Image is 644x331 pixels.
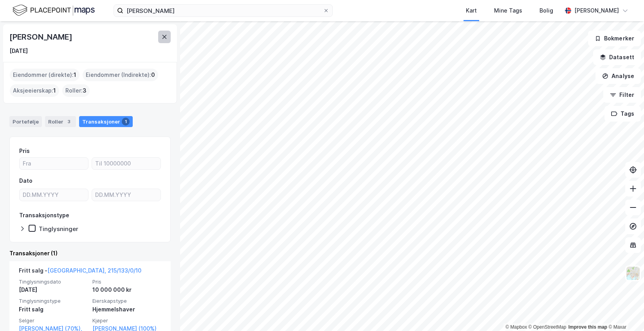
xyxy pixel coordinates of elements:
input: DD.MM.YYYY [20,189,88,201]
button: Analyse [595,68,641,84]
span: 1 [74,70,76,80]
button: Datasett [593,49,641,65]
div: [DATE] [9,46,28,56]
span: 1 [53,86,56,95]
div: Fritt salg [19,305,88,314]
div: Transaksjonstype [19,211,69,220]
img: logo.f888ab2527a4732fd821a326f86c7f29.svg [13,4,95,17]
span: Tinglysningstype [19,298,88,304]
div: Roller [45,116,76,127]
a: Improve this map [568,324,607,330]
div: Eiendommer (Indirekte) : [83,69,158,81]
div: Transaksjoner (1) [9,249,171,258]
input: Fra [20,158,88,169]
div: Hjemmelshaver [92,305,161,314]
input: DD.MM.YYYY [92,189,161,201]
span: Tinglysningsdato [19,278,88,285]
input: Til 10000000 [92,158,161,169]
span: Kjøper [92,317,161,324]
div: [PERSON_NAME] [574,6,619,15]
div: Aksjeeierskap : [10,84,59,97]
div: Mine Tags [494,6,522,15]
span: Selger [19,317,88,324]
div: Eiendommer (direkte) : [10,69,79,81]
button: Filter [603,87,641,103]
img: Z [626,266,640,281]
div: Roller : [62,84,90,97]
div: 1 [122,118,130,125]
div: [DATE] [19,285,88,295]
iframe: Chat Widget [605,293,644,331]
div: Transaksjoner [79,116,133,127]
span: Pris [92,278,161,285]
div: 10 000 000 kr [92,285,161,295]
div: Pris [19,146,30,156]
span: 0 [151,70,155,80]
div: Bolig [539,6,553,15]
button: Bokmerker [588,31,641,46]
button: Tags [604,106,641,122]
div: [PERSON_NAME] [9,31,74,43]
div: Dato [19,176,32,186]
div: Portefølje [9,116,42,127]
div: 3 [65,118,73,125]
input: Søk på adresse, matrikkel, gårdeiere, leietakere eller personer [123,5,323,16]
a: OpenStreetMap [529,324,566,330]
span: 3 [83,86,87,95]
a: Mapbox [505,324,527,330]
span: Eierskapstype [92,298,161,304]
div: Tinglysninger [39,225,78,233]
div: Kart [466,6,477,15]
div: Fritt salg - [19,266,141,278]
a: [GEOGRAPHIC_DATA], 215/133/0/10 [47,267,141,274]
